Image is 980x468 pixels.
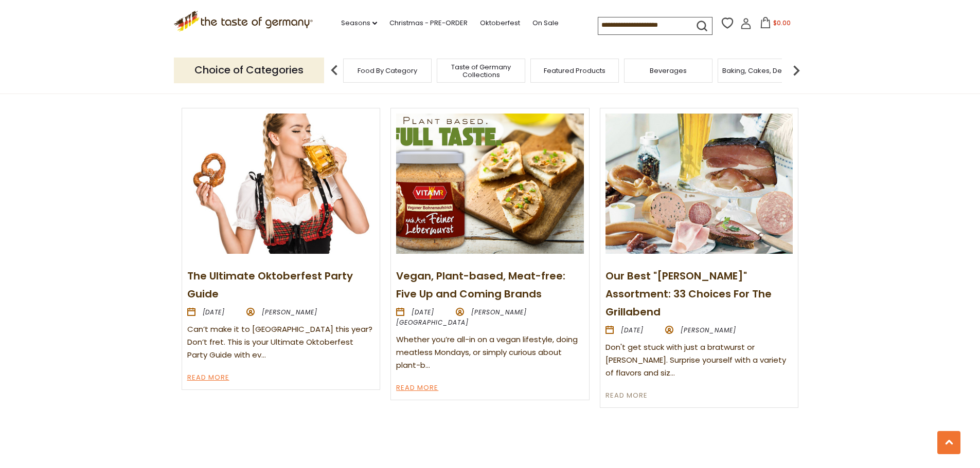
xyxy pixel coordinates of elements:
[605,341,793,380] div: Don't get stuck with just a bratwurst or [PERSON_NAME]. Surprise yourself with a variety of flavo...
[324,60,345,81] img: previous arrow
[187,372,229,384] a: Read More
[480,17,520,29] a: Oktoberfest
[412,308,434,316] time: [DATE]
[396,382,438,395] a: Read More
[396,333,583,372] div: Whether you’re all-in on a vegan lifestyle, doing meatless Mondays, or simply curious about plant-b…
[396,114,583,254] img: Vegan, Plant-based, Meat-free: Five Up and Coming Brands
[605,390,648,402] a: Read More
[174,58,324,83] p: Choice of Categories
[187,323,375,362] div: Can’t make it to [GEOGRAPHIC_DATA] this year? Don’t fret. This is your Ultimate Oktoberfest Party...
[722,67,802,74] a: Baking, Cakes, Desserts
[754,17,797,32] button: $0.00
[262,308,317,316] span: [PERSON_NAME]
[203,308,225,316] time: [DATE]
[773,18,791,27] span: $0.00
[621,326,644,334] time: [DATE]
[396,269,565,301] a: Vegan, Plant-based, Meat-free: Five Up and Coming Brands
[544,67,605,74] a: Featured Products
[440,63,522,79] a: Taste of Germany Collections
[650,67,687,74] a: Beverages
[358,67,417,74] a: Food By Category
[187,114,375,254] img: The Ultimate Oktoberfest Party Guide
[605,269,772,319] a: Our Best "[PERSON_NAME]" Assortment: 33 Choices For The Grillabend
[681,326,736,334] span: [PERSON_NAME]
[389,17,468,29] a: Christmas - PRE-ORDER
[605,114,793,254] img: Our Best "Wurst" Assortment: 33 Choices For The Grillabend
[187,269,353,301] a: The Ultimate Oktoberfest Party Guide
[532,17,559,29] a: On Sale
[786,60,807,81] img: next arrow
[341,17,377,29] a: Seasons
